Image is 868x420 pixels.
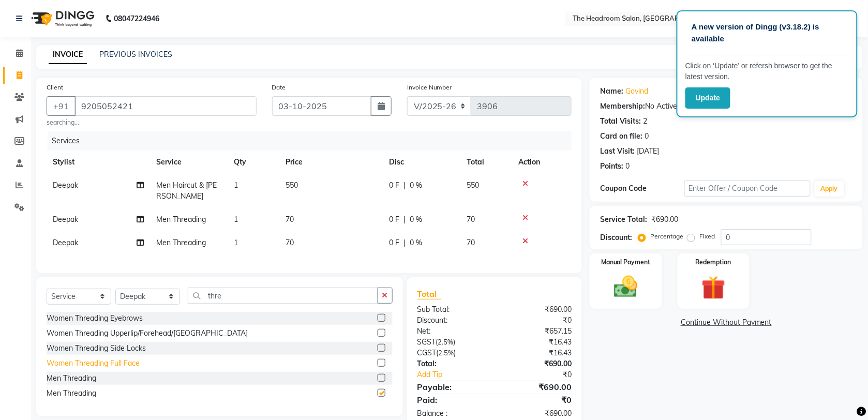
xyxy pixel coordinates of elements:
div: ₹16.43 [495,348,579,358]
div: 0 [645,131,649,142]
span: Deepak [53,215,78,224]
span: 70 [467,215,475,224]
div: Paid: [410,394,495,406]
div: Men Threading [47,388,96,399]
span: 70 [467,238,475,247]
th: Stylist [47,151,150,174]
div: Women Threading Side Locks [47,343,146,354]
span: | [403,180,406,191]
a: INVOICE [49,46,87,64]
span: 550 [286,181,298,190]
img: _gift.svg [694,273,733,303]
div: [DATE] [637,146,659,157]
div: Services [48,131,579,151]
div: Net: [410,326,495,337]
th: Service [150,151,228,174]
div: Name: [600,86,623,97]
span: 1 [234,238,238,247]
input: Search by Name/Mobile/Email/Code [74,96,257,116]
span: 0 % [410,180,422,191]
div: Last Visit: [600,146,635,157]
div: Total: [410,358,495,369]
span: SGST [417,337,436,347]
label: Redemption [696,258,731,267]
th: Disc [383,151,460,174]
label: Fixed [699,232,715,241]
p: A new version of Dingg (v3.18.2) is available [692,21,843,44]
input: Enter Offer / Coupon Code [684,181,811,197]
div: ( ) [410,348,495,358]
div: ₹16.43 [495,337,579,348]
div: ₹690.00 [495,381,579,393]
th: Action [512,151,572,174]
div: Women Threading Eyebrows [47,313,143,324]
span: 70 [286,238,294,247]
img: _cash.svg [607,273,646,301]
div: Points: [600,161,623,172]
span: 70 [286,215,294,224]
button: Update [685,87,730,109]
span: 0 % [410,237,422,248]
div: Women Threading Upperlip/Forehead/[GEOGRAPHIC_DATA] [47,328,248,339]
div: ₹690.00 [495,408,579,419]
div: ₹0 [495,315,579,326]
span: 0 F [389,237,399,248]
div: Card on file: [600,131,642,142]
div: No Active Membership [600,101,852,112]
span: 2.5% [438,338,454,346]
a: Govind [625,86,648,97]
div: ( ) [410,337,495,348]
span: 550 [467,181,479,190]
span: Deepak [53,238,78,247]
span: Men Threading [156,238,206,247]
div: ₹657.15 [495,326,579,337]
span: 1 [234,215,238,224]
label: Manual Payment [601,258,651,267]
input: Search or Scan [188,288,378,304]
div: Membership: [600,101,645,112]
label: Invoice Number [407,83,452,92]
button: Apply [815,181,844,197]
b: 08047224946 [114,4,159,33]
span: CGST [417,348,437,357]
div: Service Total: [600,214,647,225]
a: Continue Without Payment [592,317,861,328]
div: 2 [643,116,647,127]
span: Men Haircut & [PERSON_NAME] [156,181,217,201]
label: Client [47,83,63,92]
div: 0 [625,161,630,172]
div: ₹690.00 [495,358,579,369]
div: Discount: [410,315,495,326]
label: Date [272,83,286,92]
div: Total Visits: [600,116,641,127]
div: Payable: [410,381,495,393]
th: Total [460,151,512,174]
span: 0 F [389,214,399,225]
span: Men Threading [156,215,206,224]
label: Percentage [650,232,683,241]
span: 2.5% [439,349,454,357]
th: Price [279,151,383,174]
button: +91 [47,96,76,116]
th: Qty [228,151,279,174]
div: ₹690.00 [651,214,678,225]
a: PREVIOUS INVOICES [99,50,172,59]
div: Coupon Code [600,183,684,194]
div: ₹0 [495,394,579,406]
div: Men Threading [47,373,96,384]
img: logo [26,4,97,33]
span: | [403,237,406,248]
small: searching... [47,118,257,127]
span: Deepak [53,181,78,190]
a: Add Tip [410,369,509,380]
span: Total [417,289,441,299]
div: Sub Total: [410,304,495,315]
div: ₹0 [508,369,579,380]
span: 0 F [389,180,399,191]
span: 1 [234,181,238,190]
div: Balance : [410,408,495,419]
div: Women Threading Full Face [47,358,140,369]
div: Discount: [600,232,632,243]
div: ₹690.00 [495,304,579,315]
span: 0 % [410,214,422,225]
